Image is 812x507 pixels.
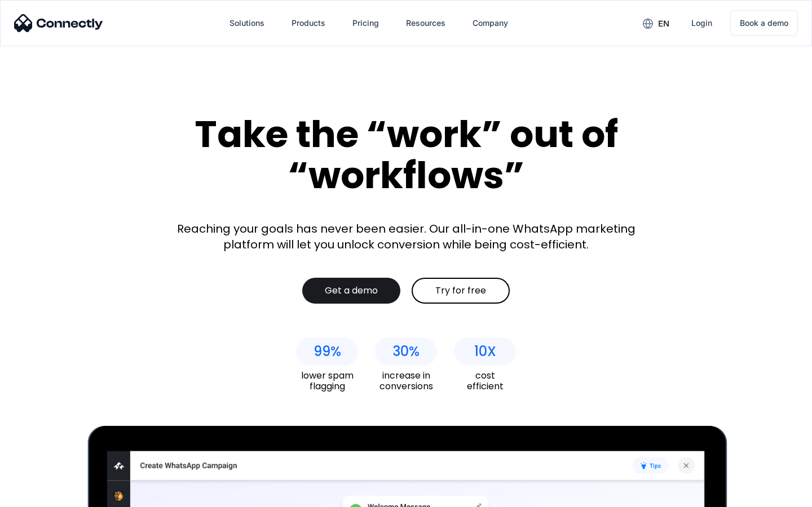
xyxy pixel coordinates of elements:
[314,344,341,359] div: 99%
[230,15,264,31] div: Solutions
[730,10,798,36] a: Book a demo
[392,344,420,359] div: 30%
[352,15,379,31] div: Pricing
[23,487,68,503] ul: Language list
[375,370,437,392] div: increase in conversions
[14,14,103,32] img: Connectly Logo
[412,278,510,304] a: Try for free
[296,370,358,392] div: lower spam flagging
[682,10,721,37] a: Login
[11,487,68,503] aside: Language selected: English
[292,15,325,31] div: Products
[406,15,445,31] div: Resources
[343,10,388,37] a: Pricing
[435,285,486,296] div: Try for free
[474,344,496,359] div: 10X
[325,285,378,296] div: Get a demo
[152,114,660,195] div: Take the “work” out of “workflows”
[473,15,508,31] div: Company
[658,16,669,32] div: en
[691,15,712,31] div: Login
[302,278,400,304] a: Get a demo
[454,370,516,392] div: cost efficient
[169,221,643,252] div: Reaching your goals has never been easier. Our all-in-one WhatsApp marketing platform will let yo...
